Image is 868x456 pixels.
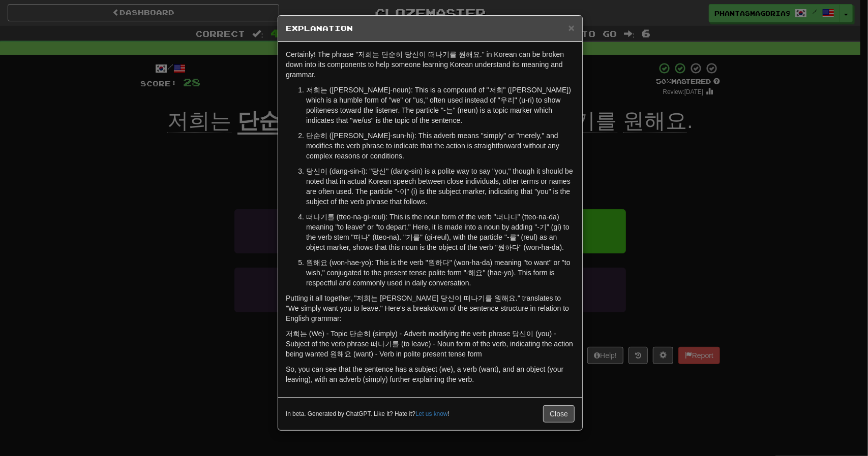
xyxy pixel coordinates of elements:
[568,22,575,33] button: Close
[306,166,575,207] p: 당신이 (dang-sin-i): "당신" (dang-sin) is a polite way to say "you," though it should be noted that in...
[306,257,575,288] p: 원해요 (won-hae-yo): This is the verb "원하다" (won-ha-da) meaning "to want" or "to wish," conjugated t...
[568,22,575,34] span: ×
[543,405,575,422] button: Close
[286,329,575,359] p: 저희는 (We) - Topic 단순히 (simply) - Adverb modifying the verb phrase 당신이 (you) - Subject of the verb ...
[286,410,450,418] small: In beta. Generated by ChatGPT. Like it? Hate it? !
[286,293,575,323] p: Putting it all together, "저희는 [PERSON_NAME] 당신이 떠나기를 원해요." translates to "We simply want you to l...
[286,49,575,80] p: Certainly! The phrase "저희는 단순히 당신이 떠나기를 원해요." in Korean can be broken down into its components to...
[306,85,575,125] p: 저희는 ([PERSON_NAME]-neun): This is a compound of "저희" ([PERSON_NAME]) which is a humble form of "w...
[306,131,575,161] p: 단순히 ([PERSON_NAME]-sun-hi): This adverb means "simply" or "merely," and modifies the verb phrase ...
[306,212,575,252] p: 떠나기를 (tteo-na-gi-reul): This is the noun form of the verb "떠나다" (tteo-na-da) meaning "to leave" o...
[415,410,447,417] a: Let us know
[286,23,575,34] h5: Explanation
[286,364,575,384] p: So, you can see that the sentence has a subject (we), a verb (want), and an object (your leaving)...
